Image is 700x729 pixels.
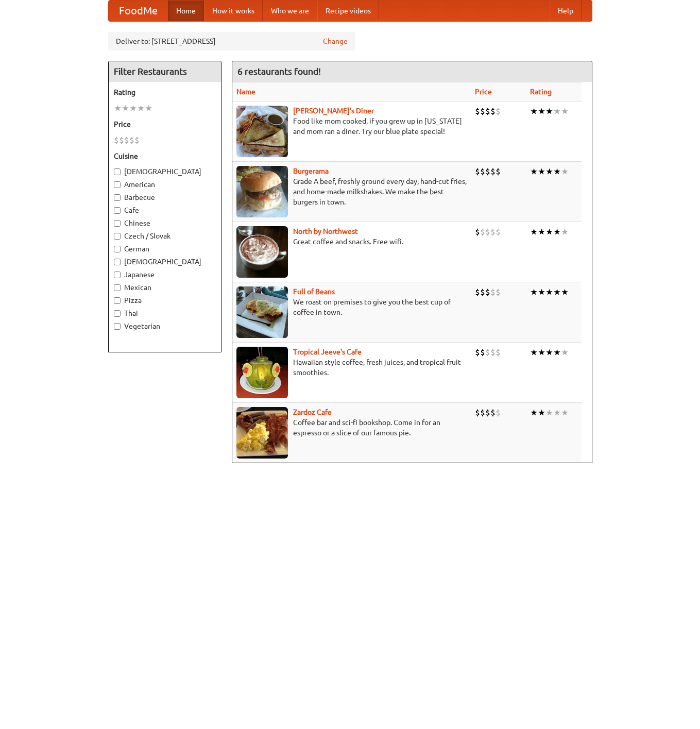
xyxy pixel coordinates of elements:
[263,1,317,21] a: Who we are
[530,347,538,358] li: ★
[480,166,485,177] li: $
[475,106,480,117] li: $
[129,134,134,146] li: $
[114,151,216,161] h5: Cuisine
[236,407,288,459] img: zardoz.jpg
[480,226,485,238] li: $
[538,286,545,298] li: ★
[119,134,124,146] li: $
[490,106,496,117] li: $
[293,348,362,356] b: Tropical Jeeve's Cafe
[490,226,496,238] li: $
[134,134,140,146] li: $
[530,106,538,117] li: ★
[114,259,121,265] input: [DEMOGRAPHIC_DATA]
[114,257,216,267] label: [DEMOGRAPHIC_DATA]
[114,231,216,241] label: Czech / Slovak
[114,295,216,306] label: Pizza
[475,166,480,177] li: $
[114,282,216,293] label: Mexican
[114,205,216,215] label: Cafe
[236,357,467,378] p: Hawaiian style coffee, fresh juices, and tropical fruit smoothies.
[114,233,121,240] input: Czech / Slovak
[114,272,121,278] input: Japanese
[293,107,374,115] a: [PERSON_NAME]'s Diner
[236,106,288,157] img: sallys.jpg
[114,194,121,201] input: Barbecue
[545,347,553,358] li: ★
[293,287,335,296] a: Full of Beans
[530,286,538,298] li: ★
[485,286,490,298] li: $
[114,103,122,114] li: ★
[496,166,501,177] li: $
[545,286,553,298] li: ★
[114,323,121,330] input: Vegetarian
[538,166,545,177] li: ★
[530,166,538,177] li: ★
[114,284,121,291] input: Mexican
[561,347,569,358] li: ★
[129,103,137,114] li: ★
[137,103,145,114] li: ★
[236,88,255,96] a: Name
[485,347,490,358] li: $
[553,226,561,238] li: ★
[490,286,496,298] li: $
[545,106,553,117] li: ★
[293,227,358,235] a: North by Northwest
[553,166,561,177] li: ★
[475,347,480,358] li: $
[553,347,561,358] li: ★
[236,226,288,278] img: north.jpg
[485,407,490,418] li: $
[236,176,467,207] p: Grade A beef, freshly ground every day, hand-cut fries, and home-made milkshakes. We make the bes...
[530,226,538,238] li: ★
[538,106,545,117] li: ★
[538,347,545,358] li: ★
[204,1,263,21] a: How it works
[538,226,545,238] li: ★
[538,407,545,418] li: ★
[114,168,121,175] input: [DEMOGRAPHIC_DATA]
[545,226,553,238] li: ★
[168,1,204,21] a: Home
[114,207,121,214] input: Cafe
[114,87,216,97] h5: Rating
[496,106,501,117] li: $
[114,297,121,304] input: Pizza
[490,166,496,177] li: $
[317,1,379,21] a: Recipe videos
[114,134,119,146] li: $
[236,286,288,338] img: beans.jpg
[293,408,332,416] a: Zardoz Cafe
[114,308,216,318] label: Thai
[475,286,480,298] li: $
[553,286,561,298] li: ★
[293,167,329,175] a: Burgerama
[545,407,553,418] li: ★
[237,66,321,76] ng-pluralize: 6 restaurants found!
[114,246,121,252] input: German
[496,407,501,418] li: $
[114,321,216,331] label: Vegetarian
[114,218,216,228] label: Chinese
[561,286,569,298] li: ★
[108,32,355,50] div: Deliver to: [STREET_ADDRESS]
[236,297,467,317] p: We roast on premises to give you the best cup of coffee in town.
[530,88,552,96] a: Rating
[236,347,288,398] img: jeeves.jpg
[475,88,492,96] a: Price
[114,269,216,280] label: Japanese
[475,226,480,238] li: $
[236,116,467,137] p: Food like mom cooked, if you grew up in [US_STATE] and mom ran a diner. Try our blue plate special!
[485,106,490,117] li: $
[561,106,569,117] li: ★
[236,417,467,438] p: Coffee bar and sci-fi bookshop. Come in for an espresso or a slice of our famous pie.
[480,407,485,418] li: $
